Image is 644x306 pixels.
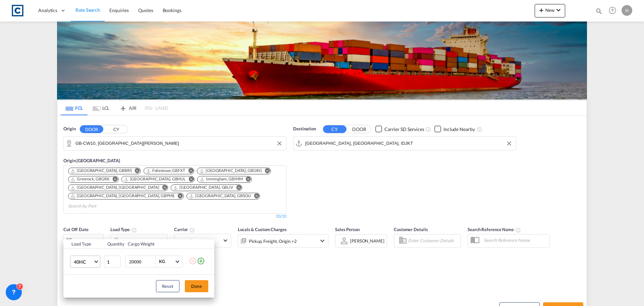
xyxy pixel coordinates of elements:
md-icon: icon-minus-circle-outline [189,257,197,265]
span: 40HC [74,259,93,265]
th: Load Type [63,239,103,249]
div: KG [159,259,165,264]
md-icon: icon-plus-circle-outline [197,257,205,265]
input: Qty [104,256,121,268]
md-select: Choose: 40HC [70,256,100,268]
button: Done [185,280,208,292]
button: Reset [156,280,179,292]
div: Cargo Weight [128,241,185,247]
input: Enter Weight [128,256,155,267]
th: Quantity [103,239,124,249]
